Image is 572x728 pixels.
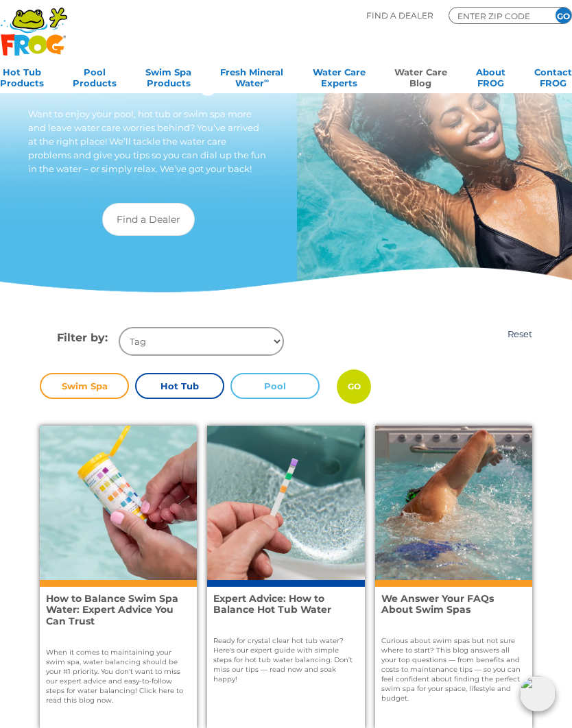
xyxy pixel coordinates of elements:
[264,77,269,84] sup: ∞
[337,369,371,404] input: GO
[456,10,538,22] input: Zip Code Form
[213,636,358,684] p: Ready for crystal clear hot tub water? Here's our expert guide with simple steps for hot tub wate...
[207,426,364,580] img: A female's hand dips a test strip into a hot tub.
[366,7,433,24] p: Find A Dealer
[46,593,179,627] h4: How to Balance Swim Spa Water: Expert Advice You Can Trust
[508,328,532,339] a: Reset
[213,593,346,616] h4: Expert Advice: How to Balance Hot Tub Water
[73,62,117,90] a: PoolProducts
[40,373,129,399] label: Swim Spa
[476,62,505,90] a: AboutFROG
[220,62,283,90] a: Fresh MineralWater∞
[40,426,197,580] img: A woman with pink nail polish tests her swim spa with FROG @ease Test Strips
[556,8,571,23] input: GO
[520,676,556,712] img: openIcon
[375,426,532,580] img: A man swim sin the moving current of a swim spa
[534,62,572,90] a: ContactFROG
[381,636,526,703] p: Curious about swim spas but not sure where to start? This blog answers all your top questions — f...
[394,62,447,90] a: Water CareBlog
[313,62,366,90] a: Water CareExperts
[135,373,224,399] label: Hot Tub
[46,648,191,705] p: When it comes to maintaining your swim spa, water balancing should be your #1 priority. You don't...
[57,327,119,352] h4: Filter by:
[381,593,514,616] h4: We Answer Your FAQs About Swim Spas
[230,373,320,399] label: Pool
[145,62,191,90] a: Swim SpaProducts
